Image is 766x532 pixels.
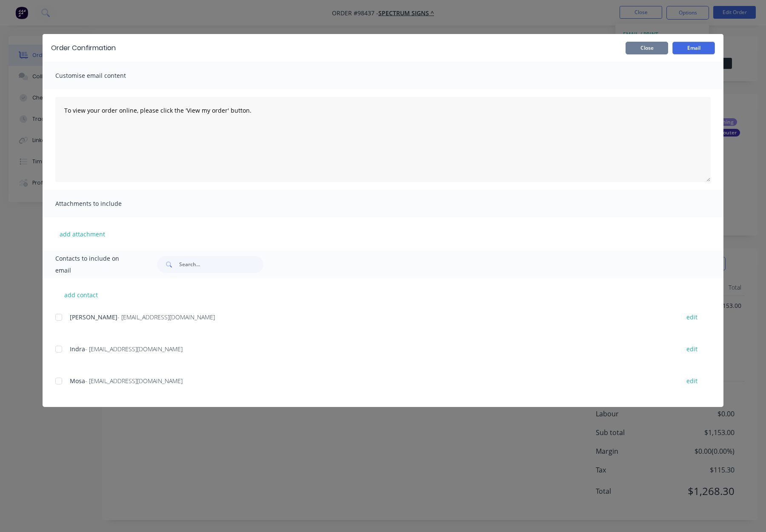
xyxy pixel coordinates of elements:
[55,253,136,276] span: Contacts to include on email
[55,97,711,182] textarea: To view your order online, please click the 'View my order' button.
[626,42,668,54] button: Close
[179,256,263,273] input: Search...
[51,43,116,53] div: Order Confirmation
[85,377,183,385] span: - [EMAIL_ADDRESS][DOMAIN_NAME]
[70,345,85,353] span: Indra
[55,70,149,82] span: Customise email content
[55,198,149,210] span: Attachments to include
[55,228,109,240] button: add attachment
[85,345,183,353] span: - [EMAIL_ADDRESS][DOMAIN_NAME]
[681,343,703,355] button: edit
[55,288,106,301] button: add contact
[681,375,703,387] button: edit
[117,313,215,321] span: - [EMAIL_ADDRESS][DOMAIN_NAME]
[70,377,85,385] span: Mosa
[672,42,715,54] button: Email
[70,313,117,321] span: [PERSON_NAME]
[681,311,703,323] button: edit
